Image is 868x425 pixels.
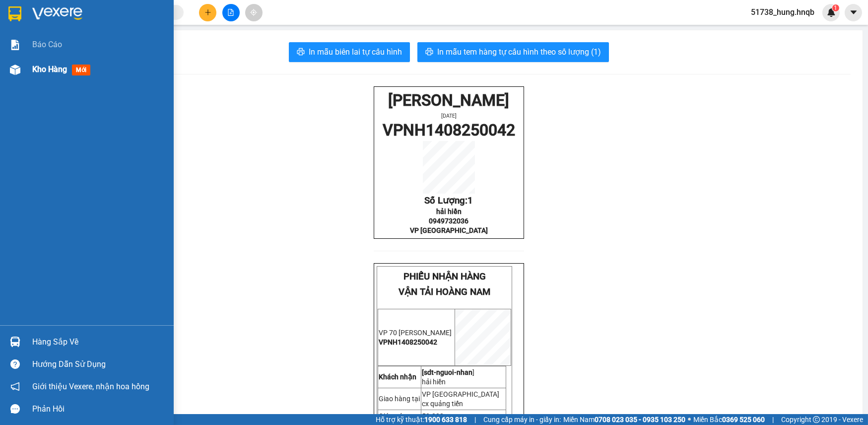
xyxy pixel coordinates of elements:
[199,4,216,21] button: plus
[383,121,515,140] span: VPNH1408250042
[399,286,490,297] span: VẬN TẢI HOÀNG NAM
[297,48,305,57] span: printer
[32,380,149,393] span: Giới thiệu Vexere, nhận hoa hồng
[379,373,416,381] strong: Khách nhận
[474,414,476,425] span: |
[388,91,509,110] span: [PERSON_NAME]
[422,400,463,408] span: cx quảng tiến
[422,390,499,398] span: VP [GEOGRAPHIC_DATA]
[693,414,765,425] span: Miền Bắc
[10,404,20,414] span: message
[424,195,473,206] span: Số Lượng:
[422,368,472,376] strong: [sdt-nguoi-nhan
[417,42,609,62] button: printerIn mẫu tem hàng tự cấu hình theo số lượng (1)
[403,271,486,282] span: PHIẾU NHẬN HÀNG
[743,6,822,18] span: 51738_hung.hnqb
[563,414,685,425] span: Miền Nam
[436,208,462,215] span: hải hiền
[422,412,444,420] span: 50.000
[441,113,457,119] span: [DATE]
[10,337,20,347] img: warehouse-icon
[832,4,839,11] sup: 1
[595,416,685,424] strong: 0708 023 035 - 0935 103 250
[10,382,20,391] span: notification
[424,416,467,424] strong: 1900 633 818
[378,388,421,410] td: Giao hàng tại
[72,65,90,75] span: mới
[8,6,21,21] img: logo-vxr
[10,65,20,75] img: warehouse-icon
[245,4,263,21] button: aim
[845,4,862,21] button: caret-down
[422,378,446,386] span: hải hiền
[250,9,257,16] span: aim
[289,42,410,62] button: printerIn mẫu biên lai tự cấu hình
[378,410,421,422] td: Giá cước
[32,335,166,350] div: Hàng sắp về
[722,416,765,424] strong: 0369 525 060
[10,359,20,369] span: question-circle
[425,48,433,57] span: printer
[379,329,452,337] span: VP 70 [PERSON_NAME]
[813,416,820,423] span: copyright
[467,195,473,206] span: 1
[422,368,474,376] span: ]
[222,4,240,21] button: file-add
[32,65,67,74] span: Kho hàng
[410,226,488,234] span: VP [GEOGRAPHIC_DATA]
[10,40,20,50] img: solution-icon
[32,357,166,372] div: Hướng dẫn sử dụng
[429,217,468,225] span: 0949732036
[688,418,691,422] span: ⚪️
[376,414,467,425] span: Hỗ trợ kỹ thuật:
[14,4,135,23] span: [PERSON_NAME]
[8,33,141,52] span: VPNH1408250042
[309,46,402,58] span: In mẫu biên lai tự cấu hình
[32,402,166,417] div: Phản hồi
[772,414,774,425] span: |
[227,9,234,16] span: file-add
[483,414,561,425] span: Cung cấp máy in - giấy in:
[32,38,62,51] span: Báo cáo
[834,4,837,11] span: 1
[437,46,601,58] span: In mẫu tem hàng tự cấu hình theo số lượng (1)
[379,338,437,346] span: VPNH1408250042
[827,8,836,17] img: icon-new-feature
[849,8,858,17] span: caret-down
[204,9,211,16] span: plus
[67,25,82,31] span: [DATE]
